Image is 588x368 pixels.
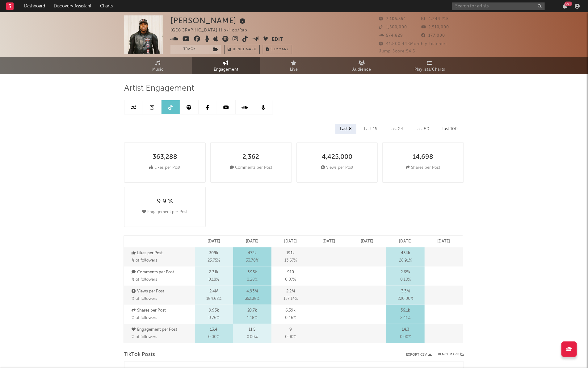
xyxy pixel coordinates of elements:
[245,295,260,303] span: 352.38 %
[243,154,259,161] div: 2,362
[132,258,157,263] span: % of followers
[208,314,219,322] span: 0.76 %
[132,288,193,295] p: Views per Post
[209,250,219,257] p: 309k
[438,238,450,245] p: [DATE]
[208,257,220,264] span: 23.75 %
[247,276,258,283] span: 0.28 %
[132,326,193,333] p: Engagement per Post
[379,34,403,38] span: 574,829
[565,2,572,6] div: 99 +
[437,124,462,134] div: Last 100
[286,288,295,295] p: 2.2M
[411,124,434,134] div: Last 50
[285,307,296,314] p: 6.39k
[328,57,396,74] a: Audience
[153,154,177,161] div: 363,288
[287,269,294,276] p: 910
[379,17,406,21] span: 7,105,554
[157,198,173,205] div: 9.9 %
[247,307,257,314] p: 20.7k
[422,17,449,21] span: 4,244,215
[452,2,545,10] input: Search for artists
[406,164,440,172] div: Shares per Post
[400,333,411,341] span: 0.00 %
[224,45,260,54] a: Benchmark
[284,257,297,264] span: 13.67 %
[124,85,194,92] span: Artist Engagement
[422,25,449,29] span: 2,510,000
[132,316,157,320] span: % of followers
[206,295,221,303] span: 184.62 %
[210,326,218,333] p: 13.4
[353,66,372,73] span: Audience
[209,269,219,276] p: 2.31k
[398,295,413,303] span: 220.00 %
[399,257,412,264] span: 28.91 %
[149,164,180,172] div: Likes per Post
[401,288,410,295] p: 3.3M
[284,238,297,245] p: [DATE]
[208,333,220,341] span: 0.00 %
[379,49,415,53] span: Jump Score: 54.5
[142,209,187,216] div: Engagement per Post
[290,66,298,73] span: Live
[249,326,256,333] p: 11.5
[263,45,292,54] button: Summary
[359,124,382,134] div: Last 16
[247,314,258,322] span: 1.48 %
[246,288,258,295] p: 4.93M
[247,269,257,276] p: 3.95k
[170,27,254,34] div: [GEOGRAPHIC_DATA] | Hip-Hop/Rap
[209,276,219,283] span: 0.18 %
[563,4,567,9] button: 99+
[192,57,260,74] a: Engagement
[246,257,258,264] span: 33.70 %
[396,57,464,74] a: Playlists/Charts
[401,269,410,276] p: 2.65k
[248,250,257,257] p: 472k
[321,164,353,172] div: Views per Post
[379,42,448,46] span: 41,800,448 Monthly Listeners
[247,333,258,341] span: 0.00 %
[402,326,409,333] p: 14.3
[335,124,356,134] div: Last 8
[124,57,192,74] a: Music
[124,351,155,358] span: TikTok Posts
[401,250,410,257] p: 434k
[289,326,292,333] p: 9
[413,154,434,161] div: 14,698
[132,250,193,257] p: Likes per Post
[132,297,157,301] span: % of followers
[132,307,193,314] p: Shares per Post
[233,46,256,53] span: Benchmark
[286,250,295,257] p: 191k
[322,238,335,245] p: [DATE]
[209,288,218,295] p: 2.4M
[132,278,157,282] span: % of followers
[438,351,464,358] a: Benchmark
[272,36,283,43] button: Edit
[271,48,289,51] span: Summary
[322,154,352,161] div: 4,425,000
[385,124,408,134] div: Last 24
[170,45,209,54] button: Track
[415,66,445,73] span: Playlists/Charts
[230,164,272,172] div: Comments per Post
[153,66,164,73] span: Music
[400,276,411,283] span: 0.18 %
[285,276,296,283] span: 0.07 %
[208,238,220,245] p: [DATE]
[132,269,193,276] p: Comments per Post
[401,307,410,314] p: 36.1k
[260,57,328,74] a: Live
[399,238,412,245] p: [DATE]
[285,314,296,322] span: 0.46 %
[283,295,298,303] span: 157.14 %
[132,335,157,339] span: % of followers
[214,66,238,73] span: Engagement
[170,15,247,26] div: [PERSON_NAME]
[361,238,373,245] p: [DATE]
[285,333,296,341] span: 0.00 %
